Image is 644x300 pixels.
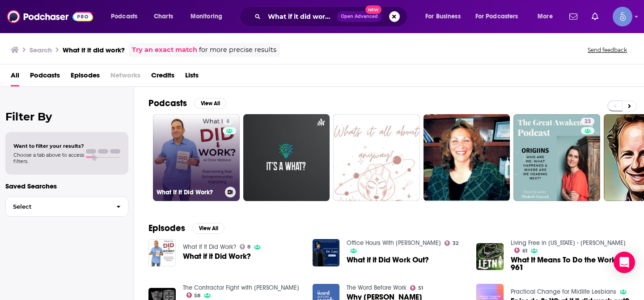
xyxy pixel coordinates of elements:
a: Show notifications dropdown [588,9,602,24]
a: 23 [513,114,600,201]
span: 23 [585,117,591,126]
a: Show notifications dropdown [566,9,581,24]
button: open menu [184,9,234,24]
button: Select [5,197,128,217]
span: Choose a tab above to access filters. [13,152,84,164]
a: Practical Change for Midlife Lesbians [511,288,616,296]
button: Open AdvancedNew [337,11,382,22]
button: open menu [419,9,472,24]
a: 58 [186,292,201,298]
a: Podcasts [30,68,60,86]
a: Try an exact match [132,45,197,55]
span: Open Advanced [341,14,378,19]
span: For Business [425,10,461,23]
a: PodcastsView All [148,98,226,109]
img: What if it Did Work? [148,239,176,266]
p: Saved Searches [5,182,128,190]
h3: What if it did work? [63,46,125,54]
img: What It Means To Do the Work - EP 961 [476,243,504,270]
span: 61 [522,249,527,253]
span: Networks [110,68,140,86]
button: View All [192,223,225,234]
span: Podcasts [111,10,137,23]
a: The Contractor Fight with Tom Reber [183,284,299,291]
a: Charts [148,9,178,24]
button: open menu [105,9,149,24]
a: 8 [240,244,251,249]
a: What if it Did Work? [183,253,251,260]
h2: Filter By [5,110,128,123]
span: More [538,10,553,23]
a: 32 [445,240,458,246]
span: Charts [154,10,173,23]
span: For Podcasters [475,10,518,23]
a: All [11,68,19,86]
img: Podchaser - Follow, Share and Rate Podcasts [7,8,93,25]
button: View All [194,98,226,109]
img: What if it Did Work Out? [313,239,340,266]
span: Want to filter your results? [13,143,84,149]
span: Monitoring [191,10,222,23]
a: Living Free in Tennessee - Nicole Sauce [511,239,626,247]
span: 8 [226,117,229,126]
span: 58 [194,294,200,298]
span: 51 [418,286,423,290]
a: What If It Did Work? [183,243,236,251]
a: Office Hours With Dr. Lacy [347,239,441,247]
img: User Profile [613,7,632,26]
input: Search podcasts, credits, & more... [264,9,337,24]
a: Lists [185,68,199,86]
h2: Episodes [148,223,185,234]
span: New [365,5,381,14]
h2: Podcasts [148,98,187,109]
div: Open Intercom Messenger [614,252,635,273]
span: Select [6,204,109,210]
a: What if it Did Work Out? [347,256,429,264]
button: open menu [470,9,531,24]
a: EpisodesView All [148,223,225,234]
a: Episodes [71,68,100,86]
button: Send feedback [585,46,630,54]
a: The Word Before Work [347,284,407,291]
button: open menu [531,9,564,24]
a: 8What If It Did Work? [153,114,240,201]
a: 23 [581,118,594,125]
div: Search podcasts, credits, & more... [248,6,416,27]
button: Show profile menu [613,7,632,26]
a: 8 [223,118,233,125]
span: for more precise results [199,45,276,55]
h3: What If It Did Work? [157,189,221,196]
a: Credits [151,68,174,86]
a: 51 [410,285,423,291]
span: Logged in as Spiral5-G1 [613,7,632,26]
a: What It Means To Do the Work - EP 961 [511,256,630,271]
h3: Search [30,46,52,54]
a: 61 [514,248,527,253]
span: 8 [247,245,250,249]
span: 32 [453,241,458,245]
